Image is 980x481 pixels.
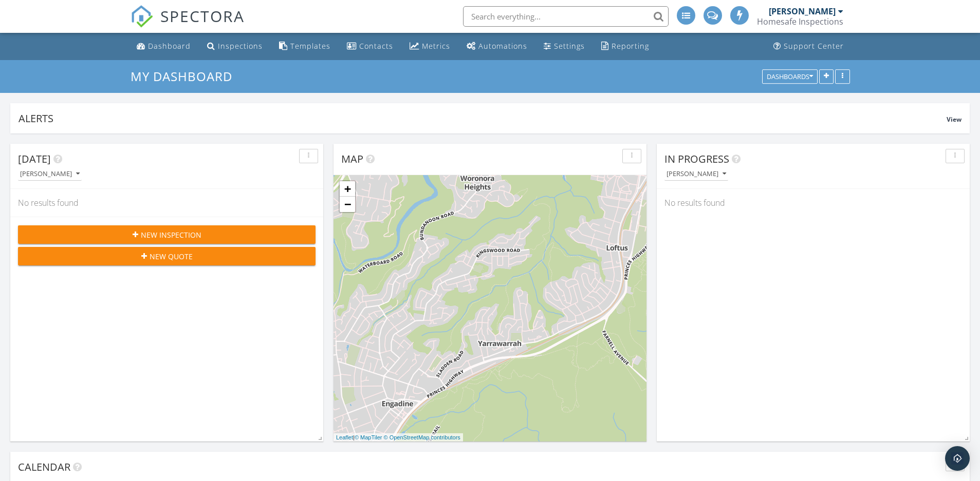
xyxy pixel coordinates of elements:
[18,460,70,474] span: Calendar
[359,41,393,51] div: Contacts
[290,41,330,51] div: Templates
[762,69,818,84] button: Dashboards
[203,37,267,56] a: Inspections
[18,152,51,166] span: [DATE]
[141,229,201,240] span: New Inspection
[945,446,970,471] div: Open Intercom Messenger
[18,167,82,181] button: [PERSON_NAME]
[664,152,729,166] span: In Progress
[341,152,363,166] span: Map
[131,5,153,28] img: The Best Home Inspection Software - Spectora
[478,41,527,51] div: Automations
[784,41,844,51] div: Support Center
[384,434,460,440] a: © OpenStreetMap contributors
[343,37,397,56] a: Contacts
[160,5,245,27] span: SPECTORA
[19,111,947,125] div: Alerts
[131,68,241,85] a: My Dashboard
[657,189,970,217] div: No results found
[150,251,193,262] span: New Quote
[540,37,589,56] a: Settings
[757,16,843,27] div: Homesafe Inspections
[664,167,728,181] button: [PERSON_NAME]
[218,41,263,51] div: Inspections
[463,37,531,56] a: Automations (Advanced)
[10,189,323,217] div: No results found
[612,41,649,51] div: Reporting
[405,37,454,56] a: Metrics
[355,434,382,440] a: © MapTiler
[133,37,195,56] a: Dashboard
[463,6,669,27] input: Search everything...
[275,37,335,56] a: Templates
[336,434,353,440] a: Leaflet
[334,433,463,442] div: |
[554,41,585,51] div: Settings
[667,170,726,178] div: [PERSON_NAME]
[18,247,316,265] button: New Quote
[148,41,191,51] div: Dashboard
[767,73,813,80] div: Dashboards
[18,225,316,244] button: New Inspection
[422,41,450,51] div: Metrics
[947,115,961,124] span: View
[131,14,245,35] a: SPECTORA
[769,37,848,56] a: Support Center
[769,6,836,16] div: [PERSON_NAME]
[340,181,355,197] a: Zoom in
[597,37,653,56] a: Reporting
[340,197,355,212] a: Zoom out
[20,170,80,178] div: [PERSON_NAME]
